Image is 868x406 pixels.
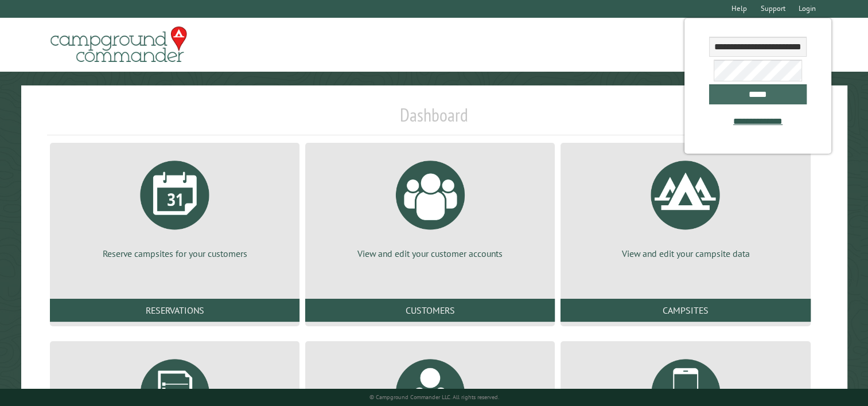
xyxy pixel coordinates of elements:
a: Reservations [50,299,299,322]
p: View and edit your campsite data [574,247,796,260]
a: View and edit your campsite data [574,152,796,260]
p: View and edit your customer accounts [319,247,541,260]
a: View and edit your customer accounts [319,152,541,260]
p: Reserve campsites for your customers [64,247,286,260]
small: © Campground Commander LLC. All rights reserved. [369,393,499,401]
a: Reserve campsites for your customers [64,152,286,260]
h1: Dashboard [47,104,821,135]
a: Campsites [560,299,810,322]
a: Customers [305,299,555,322]
img: Campground Commander [47,22,190,67]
